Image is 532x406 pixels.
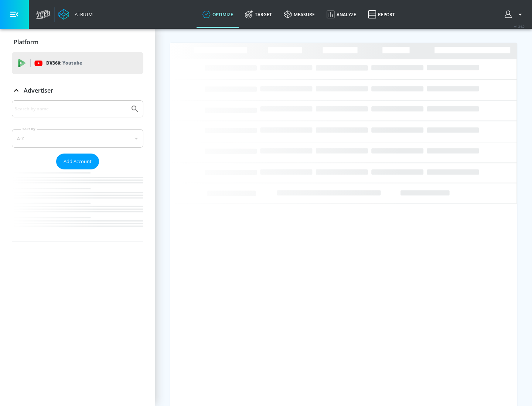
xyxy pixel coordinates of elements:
[12,52,143,74] div: DV360: Youtube
[12,32,143,52] div: Platform
[362,1,401,28] a: Report
[239,1,278,28] a: Target
[46,59,82,67] p: DV360:
[24,86,53,94] p: Advertiser
[278,1,321,28] a: measure
[12,80,143,101] div: Advertiser
[56,154,99,169] button: Add Account
[197,1,239,28] a: optimize
[64,157,92,166] span: Add Account
[12,129,143,148] div: A-Z
[321,1,362,28] a: Analyze
[21,127,37,131] label: Sort By
[514,24,525,28] span: v 4.24.0
[72,11,93,18] div: Atrium
[15,104,127,114] input: Search by name
[12,100,143,241] div: Advertiser
[58,9,93,20] a: Atrium
[14,38,38,46] p: Platform
[12,169,143,241] nav: list of Advertiser
[62,59,82,67] p: Youtube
